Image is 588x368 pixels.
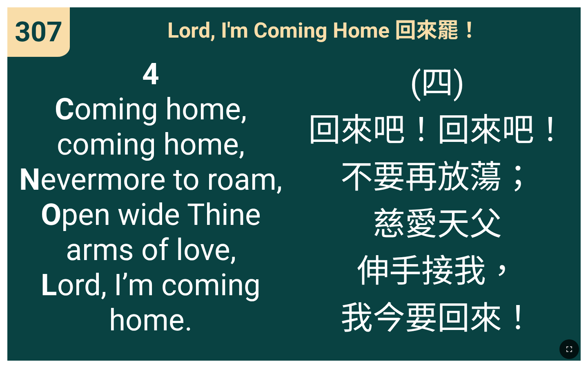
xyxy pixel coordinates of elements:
[55,92,74,127] b: C
[41,197,61,232] b: O
[15,16,62,48] span: 307
[308,56,566,339] span: (四) 回來吧！回來吧！ 不要再放蕩； 慈愛天父 伸手接我， 我今要回來！
[19,162,40,197] b: N
[41,267,57,303] b: L
[167,13,480,44] span: Lord, I'm Coming Home 回來罷！
[15,56,287,338] span: oming home, coming home, evermore to roam, pen wide Thine arms of love, ord, I’m coming home.
[142,56,159,92] b: 4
